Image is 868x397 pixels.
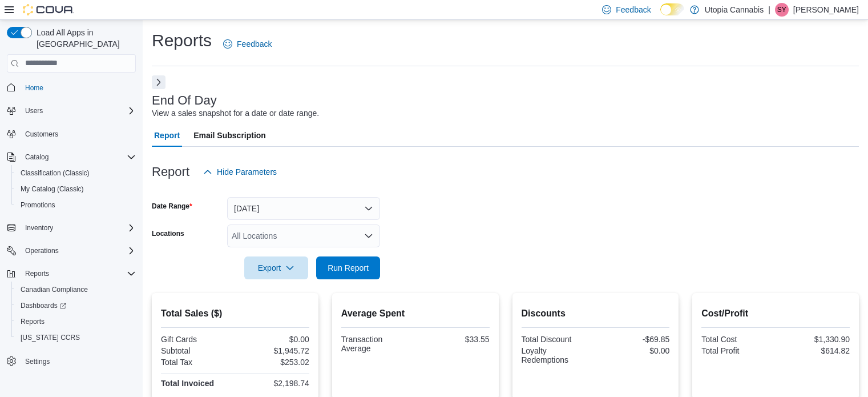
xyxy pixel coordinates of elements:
h2: Average Spent [341,307,490,320]
span: Canadian Compliance [21,285,88,294]
span: Canadian Compliance [16,283,136,296]
button: Reports [2,266,140,282]
span: Settings [25,357,50,366]
h3: Report [152,165,189,179]
button: [US_STATE] CCRS [11,330,140,346]
button: Home [2,79,140,96]
button: [DATE] [227,197,380,220]
input: Dark Mode [660,3,684,15]
span: Dashboards [16,299,136,312]
span: Inventory [21,221,136,235]
span: Promotions [21,200,55,210]
span: My Catalog (Classic) [21,185,84,194]
button: Customers [2,126,140,142]
span: Operations [21,244,136,258]
div: $33.55 [418,335,490,344]
button: Promotions [11,197,140,213]
button: Inventory [21,221,58,235]
button: Open list of options [364,231,373,240]
span: Classification (Classic) [21,169,90,178]
button: Inventory [2,220,140,236]
button: Settings [2,352,140,369]
button: Export [244,256,308,279]
div: $0.00 [237,335,309,344]
div: $1,945.72 [237,346,309,355]
span: Run Report [328,262,369,274]
div: $0.00 [597,346,669,355]
span: Report [154,124,180,147]
h2: Total Sales ($) [161,307,309,320]
div: $614.82 [778,346,850,355]
span: Feedback [616,4,651,15]
button: Reports [21,267,54,280]
span: Catalog [25,153,49,162]
div: Total Profit [701,346,773,355]
div: Subtotal [161,346,233,355]
h2: Cost/Profit [701,307,850,320]
span: Home [21,81,136,95]
button: Users [21,104,47,118]
a: Home [21,81,48,95]
span: Customers [21,127,136,141]
span: Settings [21,354,136,368]
button: Operations [21,244,63,258]
h3: End Of Day [152,94,217,107]
a: Dashboards [16,299,71,312]
span: Reports [16,315,136,328]
h1: Reports [152,29,212,52]
span: Catalog [21,150,136,164]
a: Feedback [219,33,276,55]
span: Inventory [25,223,53,232]
span: Reports [25,269,49,278]
label: Date Range [152,202,192,211]
a: Canadian Compliance [16,283,92,296]
div: Total Discount [522,335,594,344]
span: Home [25,83,43,93]
label: Locations [152,229,184,238]
button: Operations [2,243,140,259]
span: Reports [21,267,136,280]
p: Utopia Cannabis [705,3,764,17]
strong: Total Invoiced [161,379,214,388]
span: Operations [25,246,59,255]
div: Stephen Yoo [775,3,789,17]
span: My Catalog (Classic) [16,182,136,196]
div: $2,198.74 [237,379,309,388]
span: Reports [21,317,45,326]
span: Load All Apps in [GEOGRAPHIC_DATA] [32,27,136,50]
span: Users [21,104,136,118]
div: View a sales snapshot for a date or date range. [152,107,319,119]
a: Classification (Classic) [16,166,94,180]
span: Export [251,256,301,279]
span: SY [777,3,786,17]
button: Hide Parameters [199,161,281,183]
button: Reports [11,314,140,330]
button: My Catalog (Classic) [11,181,140,197]
div: $253.02 [237,358,309,367]
div: Total Tax [161,358,233,367]
div: Gift Cards [161,335,233,344]
div: -$69.85 [597,335,669,344]
span: Feedback [237,38,272,50]
button: Classification (Classic) [11,165,140,181]
span: Dashboards [21,301,66,310]
span: Promotions [16,198,136,212]
a: Reports [16,315,49,328]
span: Washington CCRS [16,331,136,344]
span: Customers [25,130,58,139]
span: Users [25,106,43,115]
span: Hide Parameters [217,166,277,178]
p: | [768,3,770,17]
p: [PERSON_NAME] [793,3,859,17]
span: Email Subscription [193,124,266,147]
a: Customers [21,127,63,141]
div: Loyalty Redemptions [522,346,594,364]
button: Canadian Compliance [11,282,140,298]
a: Dashboards [11,298,140,314]
a: [US_STATE] CCRS [16,331,84,344]
button: Catalog [2,149,140,165]
div: $1,330.90 [778,335,850,344]
span: [US_STATE] CCRS [21,333,80,342]
div: Total Cost [701,335,773,344]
